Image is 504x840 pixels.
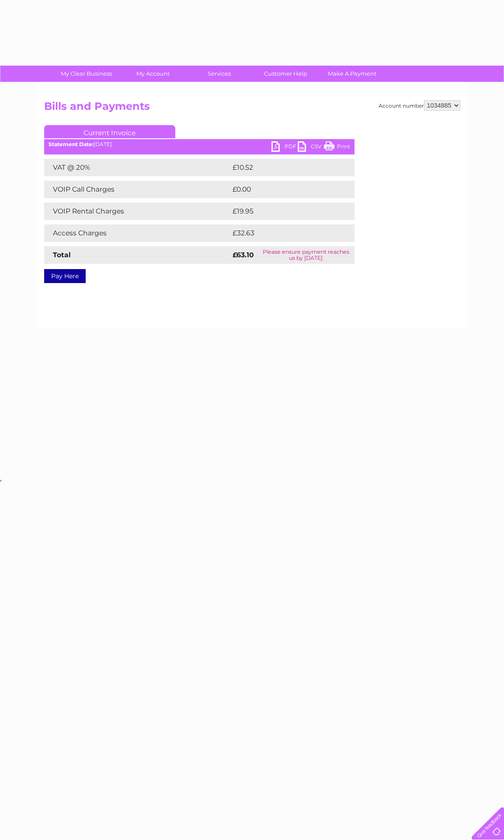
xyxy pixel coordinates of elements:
a: My Account [117,66,189,82]
a: My Clear Business [50,66,122,82]
td: Access Charges [44,224,230,242]
a: Current Invoice [44,125,175,138]
a: Pay Here [44,269,86,283]
strong: £63.10 [233,251,254,259]
a: Services [183,66,255,82]
td: VOIP Call Charges [44,181,230,198]
div: [DATE] [44,141,355,147]
td: VOIP Rental Charges [44,203,230,220]
a: CSV [298,141,324,154]
a: Customer Help [250,66,322,82]
td: £32.63 [230,224,337,242]
strong: Total [53,251,71,259]
a: Print [324,141,350,154]
td: VAT @ 20% [44,159,230,176]
div: Account number [379,100,460,111]
td: £0.00 [230,181,334,198]
b: Statement Date: [49,141,94,147]
a: PDF [271,141,298,154]
h2: Bills and Payments [44,100,460,117]
td: £19.95 [230,203,336,220]
a: Make A Payment [316,66,388,82]
td: £10.52 [230,159,336,176]
td: Please ensure payment reaches us by [DATE] [257,246,354,264]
